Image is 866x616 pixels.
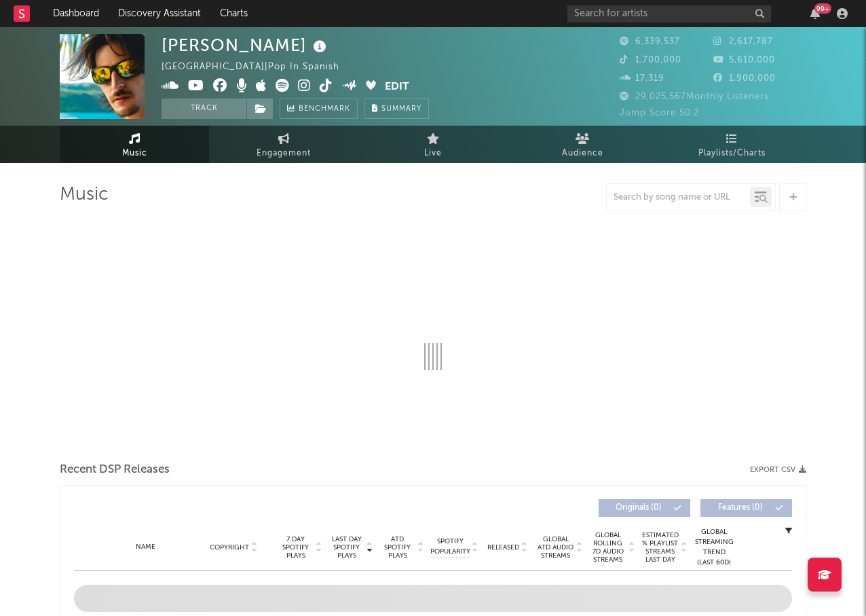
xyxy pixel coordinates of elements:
[620,92,769,101] span: 29,025,567 Monthly Listeners
[430,537,470,557] span: Spotify Popularity
[562,145,603,162] span: Audience
[620,74,664,83] span: 17,319
[641,531,679,564] span: Estimated % Playlist Streams Last Day
[162,34,330,56] div: [PERSON_NAME]
[713,56,775,65] span: 5,610,000
[162,98,246,119] button: Track
[607,192,750,203] input: Search by song name or URL
[381,105,421,113] span: Summary
[101,542,190,552] div: Name
[280,98,358,119] a: Benchmark
[713,37,773,46] span: 2,617,787
[278,535,314,560] span: 7 Day Spotify Plays
[379,535,415,560] span: ATD Spotify Plays
[358,126,508,163] a: Live
[122,145,147,162] span: Music
[487,543,519,551] span: Released
[750,466,806,474] button: Export CSV
[60,462,170,478] span: Recent DSP Releases
[698,145,766,162] span: Playlists/Charts
[589,531,626,564] span: Global Rolling 7D Audio Streams
[60,126,209,163] a: Music
[162,59,355,75] div: [GEOGRAPHIC_DATA] | Pop in Spanish
[328,535,364,560] span: Last Day Spotify Plays
[508,126,657,163] a: Audience
[424,145,442,162] span: Live
[810,8,820,19] button: 99+
[700,499,792,517] button: Features(0)
[599,499,690,517] button: Originals(0)
[299,101,350,117] span: Benchmark
[620,109,699,117] span: Jump Score: 50.2
[607,504,670,512] span: Originals ( 0 )
[364,98,429,119] button: Summary
[567,5,771,22] input: Search for artists
[814,3,831,14] div: 99 +
[694,527,734,568] div: Global Streaming Trend (Last 60D)
[713,74,776,83] span: 1,900,000
[209,126,358,163] a: Engagement
[257,145,311,162] span: Engagement
[210,543,249,551] span: Copyright
[620,37,680,46] span: 6,339,537
[709,504,772,512] span: Features ( 0 )
[385,79,409,96] button: Edit
[537,535,574,560] span: Global ATD Audio Streams
[657,126,806,163] a: Playlists/Charts
[620,56,681,65] span: 1,700,000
